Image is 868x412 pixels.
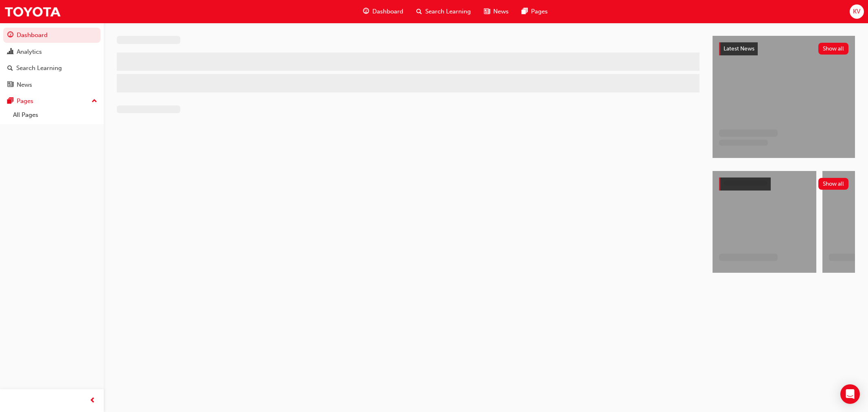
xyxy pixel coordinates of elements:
[840,384,860,404] div: Open Intercom Messenger
[818,43,849,55] button: Show all
[363,7,369,17] span: guage-icon
[410,3,477,20] a: search-iconSearch Learning
[7,65,13,72] span: search-icon
[17,96,33,106] div: Pages
[493,7,509,16] span: News
[7,98,13,105] span: pages-icon
[90,396,96,406] span: prev-icon
[719,42,848,55] a: Latest NewsShow all
[3,94,101,109] button: Pages
[531,7,548,16] span: Pages
[3,26,101,94] button: DashboardAnalyticsSearch LearningNews
[425,7,471,16] span: Search Learning
[7,32,13,39] span: guage-icon
[3,61,101,76] a: Search Learning
[17,47,42,57] div: Analytics
[3,28,101,43] a: Dashboard
[16,64,62,73] div: Search Learning
[92,96,97,107] span: up-icon
[484,7,490,17] span: news-icon
[372,7,403,16] span: Dashboard
[850,4,864,19] button: KV
[3,44,101,59] a: Analytics
[17,80,32,90] div: News
[356,3,410,20] a: guage-iconDashboard
[3,77,101,92] a: News
[724,45,754,52] span: Latest News
[477,3,515,20] a: news-iconNews
[416,7,422,17] span: search-icon
[7,48,13,56] span: chart-icon
[515,3,554,20] a: pages-iconPages
[818,178,849,190] button: Show all
[719,178,848,191] a: Show all
[4,2,61,21] img: Trak
[853,7,860,16] span: KV
[7,81,13,89] span: news-icon
[522,7,528,17] span: pages-icon
[10,109,101,121] a: All Pages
